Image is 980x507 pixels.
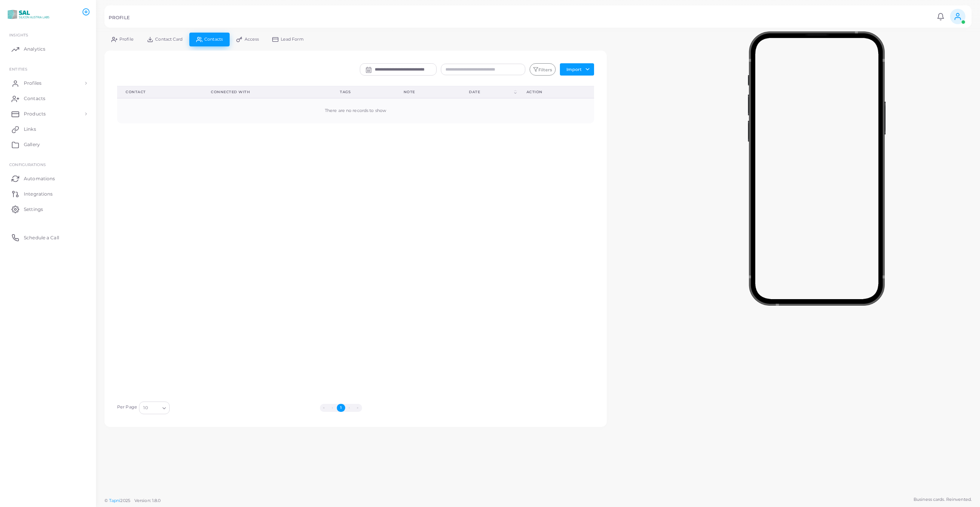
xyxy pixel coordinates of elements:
[245,37,259,41] span: Access
[6,230,90,245] a: Schedule a Call
[6,201,90,217] a: Settings
[281,37,304,41] span: Lead Form
[155,37,182,41] span: Contact Card
[24,141,40,148] span: Gallery
[24,191,53,198] span: Integrations
[24,95,45,102] span: Contacts
[109,15,130,20] h5: PROFILE
[24,206,43,213] span: Settings
[172,404,510,412] ul: Pagination
[24,110,46,117] span: Products
[149,404,160,412] input: Search for option
[204,37,223,41] span: Contacts
[560,63,594,76] button: Import
[126,108,586,114] div: There are no records to show
[24,234,59,241] span: Schedule a Call
[9,162,46,167] span: Configurations
[9,33,28,37] span: INSIGHTS
[530,63,556,76] button: Filters
[119,37,134,41] span: Profile
[24,46,45,53] span: Analytics
[109,498,121,503] a: Tapni
[139,402,170,414] div: Search for option
[126,89,194,95] div: Contact
[134,498,161,503] span: Version: 1.8.0
[211,89,323,95] div: Connected With
[6,171,90,186] a: Automations
[24,80,41,87] span: Profiles
[6,186,90,201] a: Integrations
[24,175,55,182] span: Automations
[404,89,452,95] div: Note
[6,76,90,91] a: Profiles
[6,91,90,106] a: Contacts
[6,137,90,152] a: Gallery
[104,497,161,504] span: ©
[6,41,90,57] a: Analytics
[340,89,387,95] div: Tags
[143,404,147,412] span: 10
[7,7,50,21] img: logo
[748,31,886,306] img: phone-mock.b55596b7.png
[337,404,345,412] button: Go to page 1
[6,122,90,137] a: Links
[120,497,130,504] span: 2025
[6,106,90,122] a: Products
[9,67,27,71] span: ENTITIES
[526,89,586,95] div: action
[914,496,972,503] span: Business cards. Reinvented.
[469,89,513,95] div: Date
[24,126,36,133] span: Links
[117,404,137,410] label: Per Page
